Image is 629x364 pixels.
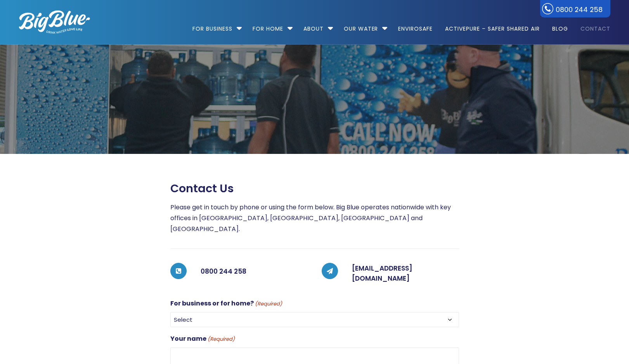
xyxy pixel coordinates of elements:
span: (Required) [207,335,235,344]
h5: 0800 244 258 [201,264,308,279]
label: For business or for home? [170,298,282,309]
span: (Required) [254,300,282,309]
img: logo [19,10,90,34]
p: Please get in touch by phone or using the form below. Big Blue operates nationwide with key offic... [170,202,459,235]
label: Your name [170,333,235,344]
a: [EMAIL_ADDRESS][DOMAIN_NAME] [352,264,412,283]
span: Contact us [170,182,234,195]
